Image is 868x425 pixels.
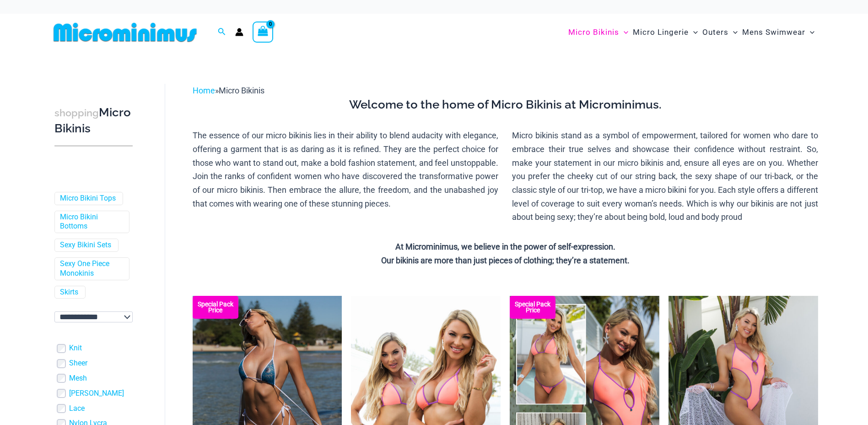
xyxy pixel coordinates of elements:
[742,21,805,44] span: Mens Swimwear
[631,18,700,46] a: Micro LingerieMenu ToggleMenu Toggle
[60,194,116,203] a: Micro Bikini Tops
[568,21,619,44] span: Micro Bikinis
[54,107,99,119] span: shopping
[510,301,555,313] b: Special Pack Price
[740,18,817,46] a: Mens SwimwearMenu ToggleMenu Toggle
[619,21,628,44] span: Menu Toggle
[702,21,728,44] span: Outers
[60,259,122,278] a: Sexy One Piece Monokinis
[60,240,111,250] a: Sexy Bikini Sets
[689,21,698,44] span: Menu Toggle
[728,21,738,44] span: Menu Toggle
[193,86,264,95] span: »
[253,22,274,43] a: View Shopping Cart, empty
[395,242,615,251] strong: At Microminimus, we believe in the power of self-expression.
[69,343,82,353] a: Knit
[54,105,133,136] h3: Micro Bikinis
[60,212,122,232] a: Micro Bikini Bottoms
[193,129,499,210] p: The essence of our micro bikinis lies in their ability to blend audacity with elegance, offering ...
[193,97,818,113] h3: Welcome to the home of Micro Bikinis at Microminimus.
[381,256,630,265] strong: Our bikinis are more than just pieces of clothing; they’re a statement.
[69,404,85,414] a: Lace
[219,86,264,95] span: Micro Bikinis
[69,359,87,368] a: Sheer
[218,27,226,38] a: Search icon link
[700,18,740,46] a: OutersMenu ToggleMenu Toggle
[69,374,87,383] a: Mesh
[54,311,133,322] select: wpc-taxonomy-pa_color-745982
[193,301,238,313] b: Special Pack Price
[565,17,819,48] nav: Site Navigation
[633,21,689,44] span: Micro Lingerie
[566,18,631,46] a: Micro BikinisMenu ToggleMenu Toggle
[235,28,243,36] a: Account icon link
[69,389,124,398] a: [PERSON_NAME]
[512,129,818,224] p: Micro bikinis stand as a symbol of empowerment, tailored for women who dare to embrace their true...
[193,86,215,95] a: Home
[805,21,814,44] span: Menu Toggle
[60,288,78,297] a: Skirts
[50,22,200,43] img: MM SHOP LOGO FLAT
